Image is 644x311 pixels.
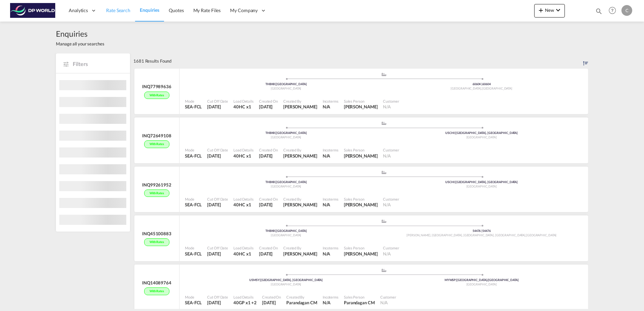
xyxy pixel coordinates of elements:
[537,6,545,14] md-icon: icon-plus 400-fg
[133,167,588,216] div: INQ99261952With rates assets/icons/custom/ship-fill.svgassets/icons/custom/roll-o-plane.svgOrigin...
[344,104,378,109] span: [PERSON_NAME]
[323,147,339,152] div: Incoterms
[185,202,202,208] div: SEA-FCL
[286,300,317,306] div: Parandagan CM
[207,300,228,306] div: 8 Oct 2025
[142,182,171,188] div: INQ99261952
[323,153,330,159] div: N/A
[383,245,399,250] div: Customer
[259,153,272,159] span: [DATE]
[323,300,330,306] div: N/A
[481,229,482,233] span: |
[407,233,526,237] span: [PERSON_NAME], [GEOGRAPHIC_DATA], [GEOGRAPHIC_DATA], [GEOGRAPHIC_DATA]
[265,180,307,184] span: THBKK [GEOGRAPHIC_DATA]
[262,295,281,300] div: Created On
[323,251,330,257] div: N/A
[275,82,276,86] span: |
[466,282,497,286] span: [GEOGRAPHIC_DATA]
[69,7,88,14] span: Analytics
[207,153,221,159] span: [DATE]
[286,300,317,305] span: Parandagan CM
[169,7,184,13] span: Quotes
[185,147,202,152] div: Mode
[259,245,278,250] div: Created On
[283,104,317,110] div: Courtney Hebert
[207,147,228,152] div: Cut Off Date
[456,278,457,282] span: |
[185,99,202,104] div: Mode
[56,28,104,39] span: Enquiries
[207,251,228,257] div: 22 Sep 2025
[554,6,562,14] md-icon: icon-chevron-down
[323,245,339,250] div: Incoterms
[233,147,254,152] div: Load Details
[144,92,169,99] div: With rates
[275,229,276,233] span: |
[185,245,202,250] div: Mode
[451,87,482,90] span: [GEOGRAPHIC_DATA]
[259,104,278,110] div: 22 Sep 2025
[106,7,130,13] span: Rate Search
[249,278,323,282] span: USMSY [GEOGRAPHIC_DATA], [GEOGRAPHIC_DATA]
[142,280,171,286] div: INQ14089764
[133,117,588,167] div: INQ72649108With rates assets/icons/custom/ship-fill.svgassets/icons/custom/roll-o-plane.svgOrigin...
[185,251,202,257] div: SEA-FCL
[185,300,202,306] div: SEA-FCL
[207,295,228,300] div: Cut Off Date
[380,295,396,300] div: Customer
[260,278,261,282] span: |
[133,54,171,68] div: 1681 Results Found
[344,197,378,202] div: Sales Person
[380,269,388,272] md-icon: assets/icons/custom/ship-fill.svg
[607,5,618,16] span: Help
[262,300,281,306] div: 22 Sep 2025
[473,229,482,233] span: 54476
[466,135,497,139] span: [GEOGRAPHIC_DATA]
[233,295,257,300] div: Load Details
[323,99,339,104] div: Incoterms
[259,202,278,208] div: 22 Sep 2025
[185,295,202,300] div: Mode
[621,5,632,16] div: C
[283,251,317,257] div: Courtney Hebert
[344,251,378,256] span: [PERSON_NAME]
[207,153,228,159] div: 22 Sep 2025
[207,104,228,110] div: 22 Sep 2025
[142,83,171,90] div: INQ77989636
[271,233,301,237] span: [GEOGRAPHIC_DATA]
[271,282,301,286] span: [GEOGRAPHIC_DATA]
[283,251,317,256] span: [PERSON_NAME]
[142,231,171,237] div: INQ45100883
[259,197,278,202] div: Created On
[344,104,378,110] div: Courtney Hebert
[445,131,518,135] span: USCHI [GEOGRAPHIC_DATA], [GEOGRAPHIC_DATA]
[193,7,221,13] span: My Rate Files
[607,5,621,17] div: Help
[185,104,202,110] div: SEA-FCL
[265,131,307,135] span: THBKK [GEOGRAPHIC_DATA]
[344,300,375,306] div: Parandagan CM
[380,122,388,125] md-icon: assets/icons/custom/ship-fill.svg
[271,87,301,90] span: [GEOGRAPHIC_DATA]
[383,104,391,109] span: N/A
[233,202,254,208] div: 40HC x 1
[283,147,317,152] div: Created By
[283,245,317,250] div: Created By
[445,180,518,184] span: USCHI [GEOGRAPHIC_DATA], [GEOGRAPHIC_DATA]
[144,287,169,295] div: With rates
[283,153,317,159] span: [PERSON_NAME]
[344,153,378,159] div: Courtney Hebert
[482,229,491,233] span: 54476
[286,295,317,300] div: Created By
[207,202,228,208] div: 22 Sep 2025
[233,99,254,104] div: Load Details
[207,300,221,305] span: [DATE]
[185,153,202,159] div: SEA-FCL
[344,245,378,250] div: Sales Person
[265,82,307,86] span: THBKK [GEOGRAPHIC_DATA]
[283,104,317,109] span: [PERSON_NAME]
[323,202,330,208] div: N/A
[283,153,317,159] div: Courtney Hebert
[380,300,388,305] span: N/A
[344,147,378,152] div: Sales Person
